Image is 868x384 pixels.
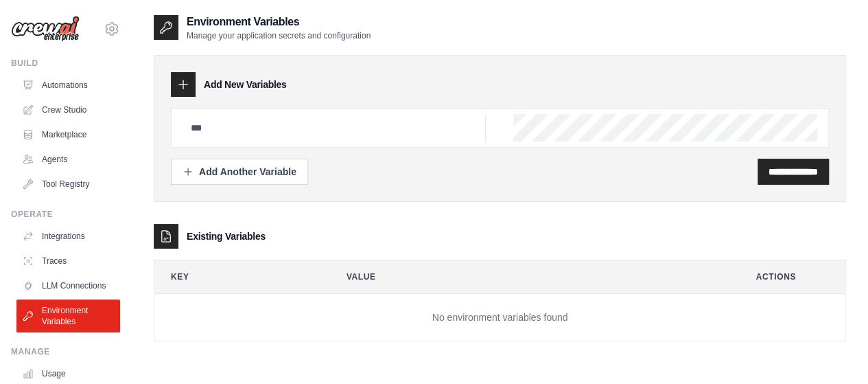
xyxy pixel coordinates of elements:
[16,275,120,297] a: LLM Connections
[330,260,729,293] th: Value
[16,99,120,121] a: Crew Studio
[154,260,319,293] th: Key
[16,173,120,195] a: Tool Registry
[187,14,371,30] h2: Environment Variables
[11,16,80,42] img: Logo
[154,294,845,341] td: No environment variables found
[16,225,120,247] a: Integrations
[16,148,120,170] a: Agents
[171,159,308,185] button: Add Another Variable
[187,30,371,41] p: Manage your application secrets and configuration
[11,58,120,69] div: Build
[187,229,266,243] h3: Existing Variables
[204,78,287,91] h3: Add New Variables
[11,209,120,220] div: Operate
[740,260,846,293] th: Actions
[16,74,120,96] a: Automations
[183,165,296,179] div: Add Another Variable
[16,250,120,272] a: Traces
[11,346,120,357] div: Manage
[16,300,120,332] a: Environment Variables
[16,124,120,146] a: Marketplace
